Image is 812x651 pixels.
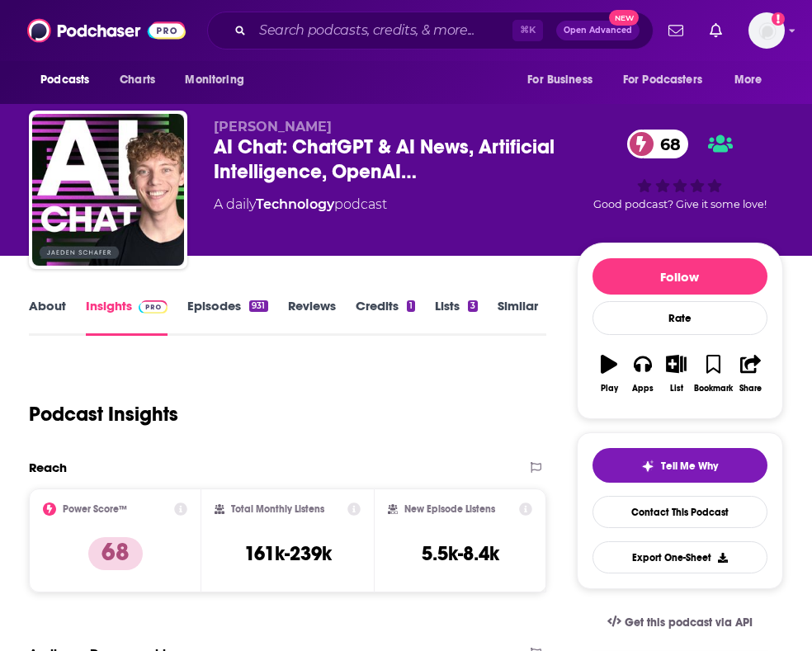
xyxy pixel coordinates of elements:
[244,541,332,566] h3: 161k-239k
[468,300,478,312] div: 3
[214,119,332,134] span: [PERSON_NAME]
[641,460,654,473] img: tell me why sparkle
[748,12,785,49] span: Logged in as Isabellaoidem
[626,344,660,403] button: Apps
[644,130,689,158] span: 68
[772,12,785,26] svg: Add a profile image
[86,298,168,336] a: InsightsPodchaser Pro
[29,460,67,475] h2: Reach
[592,448,767,483] button: tell me why sparkleTell Me Why
[29,64,111,96] button: open menu
[693,344,734,403] button: Bookmark
[592,258,767,295] button: Follow
[187,298,267,336] a: Episodes931
[407,300,415,312] div: 1
[592,496,767,528] a: Contact This Podcast
[422,541,499,566] h3: 5.5k-8.4k
[40,68,89,92] span: Podcasts
[594,602,766,643] a: Get this podcast via API
[694,384,733,394] div: Bookmark
[659,344,693,403] button: List
[748,12,785,49] button: Show profile menu
[734,68,762,92] span: More
[120,68,155,92] span: Charts
[748,12,785,49] img: User Profile
[27,15,186,46] img: Podchaser - Follow, Share and Rate Podcasts
[670,384,683,394] div: List
[231,503,324,515] h2: Total Monthly Listens
[609,10,639,26] span: New
[592,344,626,403] button: Play
[527,68,592,92] span: For Business
[632,384,654,394] div: Apps
[703,17,729,45] a: Show notifications dropdown
[512,20,543,41] span: ⌘ K
[109,64,165,96] a: Charts
[256,196,334,212] a: Technology
[623,68,702,92] span: For Podcasters
[661,460,718,473] span: Tell Me Why
[29,298,66,336] a: About
[207,12,654,50] div: Search podcasts, credits, & more...
[564,26,632,35] span: Open Advanced
[29,402,178,427] h1: Podcast Insights
[593,198,767,210] span: Good podcast? Give it some love!
[556,21,640,40] button: Open AdvancedNew
[516,64,613,96] button: open menu
[185,68,243,92] span: Monitoring
[577,119,783,221] div: 68Good podcast? Give it some love!
[625,616,753,630] span: Get this podcast via API
[32,114,184,266] img: AI Chat: ChatGPT & AI News, Artificial Intelligence, OpenAI, Machine Learning
[601,384,618,394] div: Play
[627,130,689,158] a: 68
[498,298,538,336] a: Similar
[592,541,767,573] button: Export One-Sheet
[662,17,690,45] a: Show notifications dropdown
[139,300,168,314] img: Podchaser Pro
[734,344,767,403] button: Share
[253,17,512,44] input: Search podcasts, credits, & more...
[612,64,726,96] button: open menu
[723,64,783,96] button: open menu
[249,300,267,312] div: 931
[435,298,478,336] a: Lists3
[173,64,265,96] button: open menu
[63,503,127,515] h2: Power Score™
[214,195,387,215] div: A daily podcast
[356,298,415,336] a: Credits1
[88,537,143,570] p: 68
[404,503,495,515] h2: New Episode Listens
[739,384,762,394] div: Share
[288,298,336,336] a: Reviews
[592,301,767,335] div: Rate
